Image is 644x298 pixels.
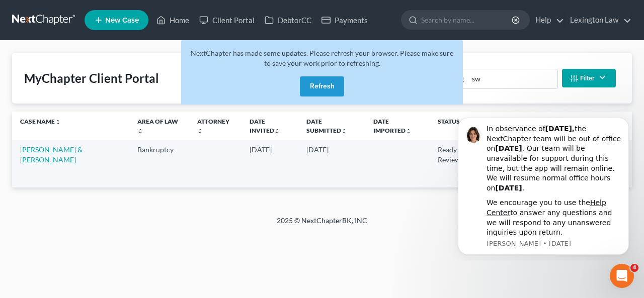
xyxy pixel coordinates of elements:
td: Ready To Review [430,140,490,187]
td: Bankruptcy [129,140,189,187]
span: NextChapter has made some updates. Please refresh your browser. Please make sure to save your wor... [191,49,453,67]
i: unfold_more [274,128,280,134]
a: Lexington Law [565,11,631,29]
a: DebtorCC [260,11,316,29]
a: Date Importedunfold_more [373,118,412,134]
div: 2025 © NextChapterBK, INC [35,216,609,234]
button: Refresh [300,76,344,96]
i: unfold_more [406,128,412,134]
div: MyChapter Client Portal [24,70,159,86]
span: [DATE] [306,145,329,154]
button: Filter [562,69,616,87]
iframe: Intercom notifications message [443,109,644,261]
a: Payments [316,11,373,29]
i: unfold_more [341,128,347,134]
span: [DATE] [250,145,272,154]
a: Date Invitedunfold_more [250,118,280,134]
i: unfold_more [197,128,203,134]
iframe: Intercom live chat [610,264,634,288]
input: Search by name... [421,11,513,29]
a: Attorneyunfold_more [197,118,229,134]
a: Statusunfold_more [438,118,466,125]
a: [PERSON_NAME] & [PERSON_NAME] [20,145,83,164]
a: Date Submittedunfold_more [306,118,347,134]
a: Help [530,11,564,29]
a: Home [151,11,194,29]
a: Client Portal [194,11,260,29]
a: Area of Lawunfold_more [137,118,178,134]
i: unfold_more [137,128,143,134]
span: 4 [630,264,638,272]
i: unfold_more [55,119,61,125]
span: New Case [105,17,139,24]
a: Case Nameunfold_more [20,118,61,125]
input: Search... [468,69,557,88]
